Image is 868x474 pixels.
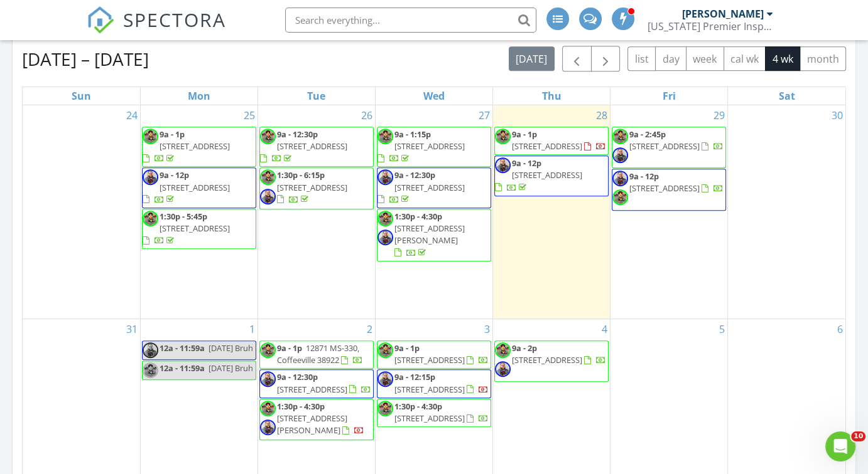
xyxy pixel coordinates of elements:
span: 9a - 1:15p [394,129,431,140]
img: png_image7748543896991.png [377,371,393,387]
a: 9a - 1p 12871 MS-330, Coffeeville 38922 [277,342,363,366]
span: SPECTORA [123,6,226,33]
img: png_image7748543896991.png [495,361,511,377]
span: 9a - 1p [160,129,185,140]
span: 9a - 12:30p [277,371,318,382]
button: Next [591,46,621,71]
td: Go to August 28, 2025 [493,105,610,319]
span: [STREET_ADDRESS] [160,223,230,234]
img: png_image7748543896991.png [377,169,393,185]
a: 9a - 2p [STREET_ADDRESS] [512,342,606,366]
img: png_image7748543896991.png [377,229,393,245]
td: Go to August 29, 2025 [610,105,728,319]
span: [STREET_ADDRESS][PERSON_NAME] [394,223,465,246]
input: Search everything... [285,8,536,33]
a: 9a - 12:30p [STREET_ADDRESS] [259,369,374,398]
span: [DATE] Bruh [209,362,253,374]
span: [STREET_ADDRESS] [394,140,465,152]
img: jpeg_image568d9e6730b11.jpeg [612,129,628,144]
td: Go to August 24, 2025 [23,105,140,319]
img: jpeg_image568d9e6730b11.jpeg [612,189,628,205]
span: [DATE] Bruh [209,342,253,354]
a: 9a - 12:15p [STREET_ADDRESS] [394,371,489,394]
span: 9a - 1p [394,342,420,354]
span: 9a - 12:15p [394,371,435,382]
span: 1:30p - 6:15p [277,169,325,181]
a: Go to August 29, 2025 [711,105,727,125]
a: 9a - 1p [STREET_ADDRESS] [143,129,230,164]
button: 4 wk [765,46,800,71]
img: png_image7748543896991.png [495,157,511,173]
img: png_image7748543896991.png [612,171,628,186]
a: 9a - 1:15p [STREET_ADDRESS] [377,129,465,164]
a: 1:30p - 6:15p [STREET_ADDRESS] [277,169,347,204]
img: png_image7748543896991.png [260,189,276,204]
img: png_image7748543896991.png [260,419,276,435]
span: 9a - 1p [277,342,302,354]
a: Go to September 3, 2025 [482,319,492,339]
a: Go to September 6, 2025 [835,319,845,339]
a: 9a - 1p 12871 MS-330, Coffeeville 38922 [259,340,374,369]
a: 9a - 1:15p [STREET_ADDRESS] [377,127,491,167]
a: 1:30p - 4:30p [STREET_ADDRESS][PERSON_NAME] [277,401,364,436]
iframe: Intercom live chat [825,431,855,461]
span: 9a - 12p [160,169,189,181]
button: week [686,46,724,71]
a: 9a - 12:30p [STREET_ADDRESS] [260,129,347,164]
span: [STREET_ADDRESS] [512,354,582,366]
a: 9a - 12:30p [STREET_ADDRESS] [377,169,465,204]
span: 9a - 12p [629,171,659,182]
a: Go to August 26, 2025 [359,105,375,125]
img: jpeg_image568d9e6730b11.jpeg [377,401,393,416]
a: Go to August 28, 2025 [594,105,610,125]
a: 1:30p - 5:45p [STREET_ADDRESS] [143,211,230,246]
a: Friday [660,87,678,105]
a: Go to August 27, 2025 [476,105,492,125]
span: 9a - 12:30p [277,129,318,140]
a: Saturday [776,87,798,105]
img: jpeg_image568d9e6730b11.jpeg [143,362,158,378]
img: png_image7748543896991.png [143,342,158,358]
span: [STREET_ADDRESS][PERSON_NAME] [277,413,347,436]
img: jpeg_image568d9e6730b11.jpeg [495,129,511,144]
a: 9a - 12p [STREET_ADDRESS] [495,157,582,192]
span: 10 [851,431,865,441]
img: The Best Home Inspection Software - Spectora [87,6,114,34]
img: jpeg_image568d9e6730b11.jpeg [260,401,276,416]
img: jpeg_image568d9e6730b11.jpeg [377,211,393,226]
span: [STREET_ADDRESS] [394,413,465,424]
img: jpeg_image568d9e6730b11.jpeg [377,342,393,358]
button: month [800,46,846,71]
h2: [DATE] – [DATE] [22,46,149,71]
img: jpeg_image568d9e6730b11.jpeg [143,211,158,226]
span: [STREET_ADDRESS] [512,140,582,152]
span: 1:30p - 4:30p [277,401,325,412]
img: png_image7748543896991.png [612,147,628,163]
div: [PERSON_NAME] [682,8,764,20]
span: [STREET_ADDRESS] [394,182,465,193]
a: Sunday [69,87,94,105]
span: 1:30p - 5:45p [160,211,207,222]
span: [STREET_ADDRESS] [160,140,230,152]
img: png_image7748543896991.png [143,169,158,185]
img: png_image7748543896991.png [260,371,276,387]
img: jpeg_image568d9e6730b11.jpeg [495,342,511,358]
span: 9a - 2:45p [629,129,666,140]
a: 9a - 2:45p [STREET_ADDRESS] [629,129,724,152]
a: 9a - 1p [STREET_ADDRESS] [394,342,489,366]
a: 1:30p - 5:45p [STREET_ADDRESS] [142,209,256,250]
a: 1:30p - 4:30p [STREET_ADDRESS][PERSON_NAME] [259,399,374,440]
a: 1:30p - 4:30p [STREET_ADDRESS][PERSON_NAME] [377,209,491,261]
a: Wednesday [421,87,447,105]
span: [STREET_ADDRESS] [277,384,347,395]
span: [STREET_ADDRESS] [394,384,465,395]
a: 9a - 1p [STREET_ADDRESS] [142,127,256,167]
span: 12a - 11:59a [160,342,205,354]
a: 9a - 12p [STREET_ADDRESS] [612,169,726,210]
a: Go to September 5, 2025 [717,319,727,339]
span: 1:30p - 4:30p [394,211,442,222]
a: 1:30p - 4:30p [STREET_ADDRESS] [394,401,489,424]
span: [STREET_ADDRESS] [512,169,582,181]
span: [STREET_ADDRESS] [629,140,700,152]
img: jpeg_image568d9e6730b11.jpeg [260,342,276,358]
